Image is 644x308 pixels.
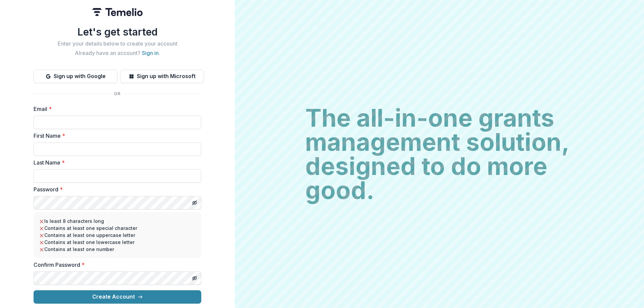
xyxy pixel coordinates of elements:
[39,225,196,232] li: Contains at least one special character
[92,8,143,16] img: Temelio
[34,132,197,140] label: First Name
[34,50,201,56] h2: Already have an account? .
[120,70,204,83] button: Sign up with Microsoft
[39,246,196,253] li: Contains at least one number
[189,197,200,208] button: Toggle password visibility
[142,50,159,56] a: Sign in
[34,41,201,47] h2: Enter your details below to create your account
[189,273,200,284] button: Toggle password visibility
[34,185,197,193] label: Password
[34,26,201,38] h1: Let's get started
[39,218,196,225] li: Is least 8 characters long
[34,105,197,113] label: Email
[34,159,197,167] label: Last Name
[34,70,117,83] button: Sign up with Google
[39,232,196,239] li: Contains at least one uppercase letter
[39,239,196,246] li: Contains at least one lowercase letter
[34,290,201,304] button: Create Account
[34,261,197,269] label: Confirm Password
